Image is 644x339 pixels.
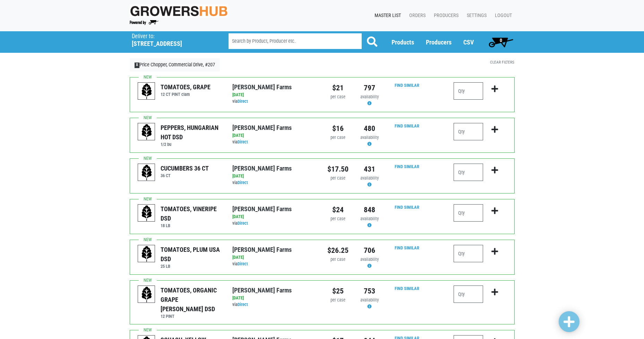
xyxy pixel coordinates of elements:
[360,94,379,99] span: availability
[359,286,380,297] div: 753
[404,9,428,22] a: Orders
[327,123,349,134] div: $16
[132,33,211,40] p: Deliver to:
[454,245,483,262] input: Qty
[232,132,317,139] div: [DATE]
[161,173,209,178] h6: 36 CT
[454,82,483,100] input: Qty
[369,9,404,22] a: Master List
[138,83,155,100] img: placeholder-variety-43d6402dacf2d531de610a020419775a.svg
[360,257,379,262] span: availability
[161,245,222,264] div: TOMATOES, PLUM USA DSD
[454,286,483,303] input: Qty
[161,123,222,142] div: PEPPERS, HUNGARIAN HOT DSD
[428,9,461,22] a: Producers
[130,20,158,25] img: Powered by Big Wheelbarrow
[327,256,349,263] div: per case
[135,63,140,68] span: X
[232,205,292,213] a: [PERSON_NAME] Farms
[454,204,483,222] input: Qty
[359,82,380,93] div: 797
[359,204,380,215] div: 848
[132,31,216,48] span: Price Chopper, Commercial Drive, #207 (4535 Commercial Dr, New Hartford, NY 13413, USA)
[395,123,419,129] a: Find Similar
[138,123,155,141] img: placeholder-variety-43d6402dacf2d531de610a020419775a.svg
[392,39,414,46] a: Products
[327,216,349,222] div: per case
[327,94,349,100] div: per case
[161,223,222,228] h6: 18 LB
[161,82,211,92] div: TOMATOES, GRAPE
[232,124,292,131] a: [PERSON_NAME] Farms
[161,264,222,269] h6: 25 LB
[161,142,222,147] h6: 1/2 bu
[130,5,228,17] img: original-fc7597fdc6adbb9d0e2ae620e786d1a2.jpg
[360,175,379,181] span: availability
[327,204,349,215] div: $24
[327,245,349,256] div: $26.25
[327,297,349,304] div: per case
[232,83,292,91] a: [PERSON_NAME] Farms
[132,40,211,48] h5: [STREET_ADDRESS]
[238,302,248,307] a: Direct
[238,180,248,185] a: Direct
[327,286,349,297] div: $25
[395,205,419,210] a: Find Similar
[395,164,419,169] a: Find Similar
[161,314,222,319] h6: 12 PINT
[238,99,248,104] a: Direct
[161,286,222,314] div: TOMATOES, ORGANIC GRAPE [PERSON_NAME] DSD
[426,39,452,46] a: Producers
[232,220,317,227] div: via
[232,165,292,172] a: [PERSON_NAME] Farms
[232,295,317,301] div: [DATE]
[461,9,489,22] a: Settings
[138,164,155,181] img: placeholder-variety-43d6402dacf2d531de610a020419775a.svg
[454,123,483,140] input: Qty
[232,287,292,294] a: [PERSON_NAME] Farms
[327,175,349,182] div: per case
[359,245,380,256] div: 706
[232,98,317,105] div: via
[395,286,419,291] a: Find Similar
[327,164,349,175] div: $17.50
[232,214,317,220] div: [DATE]
[360,216,379,221] span: availability
[500,38,502,43] span: 0
[489,9,515,22] a: Logout
[138,286,155,303] img: placeholder-variety-43d6402dacf2d531de610a020419775a.svg
[463,39,474,46] a: CSV
[232,261,317,267] div: via
[395,83,419,88] a: Find Similar
[232,246,292,253] a: [PERSON_NAME] Farms
[238,261,248,266] a: Direct
[229,33,362,49] input: Search by Product, Producer etc.
[232,254,317,261] div: [DATE]
[161,92,211,97] h6: 12 CT PINT clam
[360,135,379,140] span: availability
[161,204,222,223] div: TOMATOES, VINERIPE DSD
[161,164,209,173] div: CUCUMBERS 36 CT
[490,60,514,65] a: Clear Filters
[359,164,380,175] div: 431
[232,173,317,180] div: [DATE]
[486,35,516,49] a: 0
[327,134,349,141] div: per case
[232,139,317,146] div: via
[232,92,317,98] div: [DATE]
[232,301,317,308] div: via
[232,180,317,186] div: via
[327,82,349,93] div: $21
[138,245,155,263] img: placeholder-variety-43d6402dacf2d531de610a020419775a.svg
[359,123,380,134] div: 480
[238,221,248,226] a: Direct
[138,205,155,222] img: placeholder-variety-43d6402dacf2d531de610a020419775a.svg
[130,58,220,72] a: XPrice Chopper, Commercial Drive, #207
[454,164,483,181] input: Qty
[238,139,248,144] a: Direct
[395,245,419,250] a: Find Similar
[360,297,379,303] span: availability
